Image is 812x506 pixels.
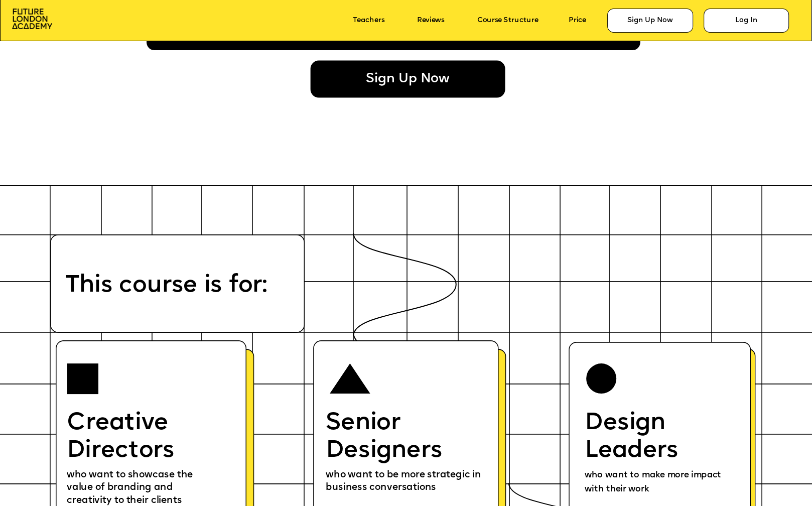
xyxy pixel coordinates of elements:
a: Course Structure [477,17,538,25]
a: Price [569,17,586,25]
img: image-aac980e9-41de-4c2d-a048-f29dd30a0068.png [12,9,53,29]
a: Reviews [417,17,444,25]
p: Senior Designers [326,409,487,465]
span: who want to be more strategic in business conversations [326,470,483,492]
p: Creative Directors [67,409,209,465]
p: Design Leaders [585,409,730,465]
p: This course is for: [65,272,446,299]
span: who want to make more impact with their work [585,471,724,494]
a: Teachers [353,17,384,25]
span: who want to showcase the value of branding and creativity to their clients [67,470,195,505]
